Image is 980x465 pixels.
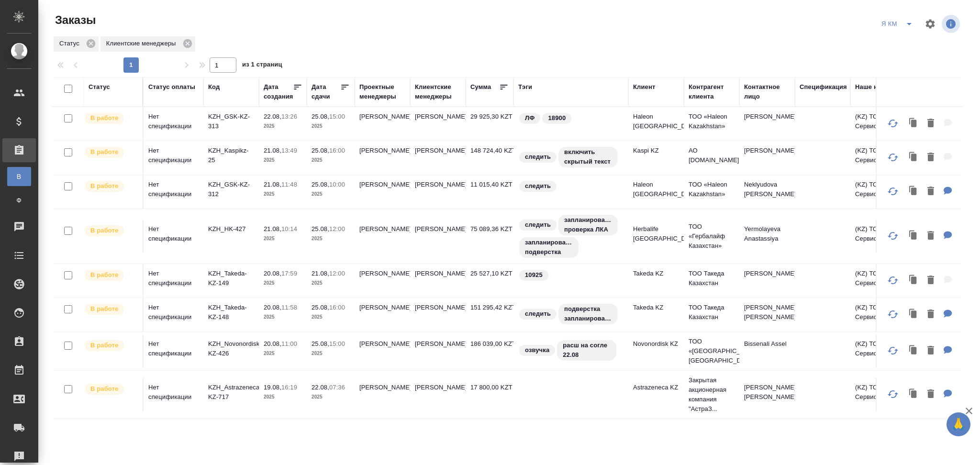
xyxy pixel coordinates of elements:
p: ЛФ [525,113,535,123]
button: Удалить [923,148,939,167]
button: Обновить [881,303,904,326]
div: следить [518,180,624,193]
div: следить, запланирована проверка ЛКА, запланирована подверстка [518,214,624,259]
p: 15:00 [329,340,345,347]
button: Клонировать [904,182,923,201]
td: [PERSON_NAME] [410,107,466,141]
p: 11:48 [281,181,297,188]
p: В работе [90,304,118,314]
p: 25.08, [312,340,329,347]
p: 16:00 [329,304,345,311]
p: В работе [90,270,118,280]
p: Haleon [GEOGRAPHIC_DATA] [633,180,679,199]
td: 151 295,42 KZT [466,298,513,332]
p: 2025 [264,234,302,244]
div: Выставляет ПМ после принятия заказа от КМа [84,269,138,282]
td: [PERSON_NAME] [355,334,410,368]
p: запланирована проверка ЛКА [564,215,612,234]
p: 15:00 [329,113,345,120]
p: 18900 [548,113,566,123]
td: 148 724,40 KZT [466,141,513,175]
td: [PERSON_NAME] [410,378,466,411]
p: В работе [90,147,118,157]
td: [PERSON_NAME] [739,264,795,298]
p: включить скрытый текст [564,147,612,166]
td: 186 039,00 KZT [466,334,513,368]
td: Нет спецификации [144,107,203,141]
p: 13:49 [281,147,297,154]
td: (KZ) ТОО «Атлас Лэнгвидж Сервисез» [850,334,965,368]
p: ТОО «Haleon Kazakhstan» [689,112,735,131]
td: (KZ) ТОО «Атлас Лэнгвидж Сервисез» [850,264,965,298]
p: Takeda KZ [633,269,679,278]
p: 2025 [264,122,302,131]
td: 29 925,30 KZT [466,107,513,141]
p: 2025 [312,312,350,322]
div: Клиентские менеджеры [100,36,195,52]
p: 2025 [264,155,302,165]
td: (KZ) ТОО «Атлас Лэнгвидж Сервисез» [850,175,965,209]
td: (KZ) ТОО «Атлас Лэнгвидж Сервисез» [850,107,965,141]
p: расш на согле 22.08 [563,341,611,360]
p: KZH_Takeda-KZ-148 [208,303,254,322]
td: Нет спецификации [144,141,203,175]
button: Клонировать [904,271,923,290]
p: 12:00 [329,225,345,232]
td: [PERSON_NAME] [739,141,795,175]
p: 16:19 [281,384,297,391]
p: ТОО «[GEOGRAPHIC_DATA] [GEOGRAPHIC_DATA]» [689,337,735,365]
p: В работе [90,113,118,123]
p: KZH_HK-427 [208,224,254,234]
td: [PERSON_NAME] [410,334,466,368]
div: Статус оплаты [148,82,195,92]
div: Код [208,82,220,92]
td: (KZ) ТОО «Атлас Лэнгвидж Сервисез» [850,378,965,411]
p: Клиентские менеджеры [106,39,179,48]
td: [PERSON_NAME] [355,175,410,209]
p: Takeda KZ [633,303,679,312]
p: 20.08, [264,340,281,347]
div: Дата сдачи [312,82,340,101]
p: KZH_Kaspikz-25 [208,146,254,165]
button: Клонировать [904,148,923,167]
p: Novonordisk KZ [633,339,679,349]
p: 17:59 [281,270,297,277]
p: Herbalife [GEOGRAPHIC_DATA] [633,224,679,244]
p: 20.08, [264,304,281,311]
p: 2025 [264,349,302,358]
p: Haleon [GEOGRAPHIC_DATA] [633,112,679,131]
div: Статус [89,82,110,92]
p: ТОО Такеда Казахстан [689,303,735,322]
button: Удалить [923,226,939,246]
div: Выставляет ПМ после принятия заказа от КМа [84,180,138,193]
span: Заказы [53,12,96,28]
button: Обновить [881,383,904,406]
p: следить [525,152,551,162]
button: Удалить [923,271,939,290]
p: 16:00 [329,147,345,154]
td: [PERSON_NAME] [355,264,410,298]
p: 2025 [312,349,350,358]
p: 2025 [312,392,350,402]
p: следить [525,309,551,319]
td: Нет спецификации [144,334,203,368]
p: 21.08, [264,225,281,232]
div: 10925 [518,269,624,282]
button: Обновить [881,339,904,362]
p: В работе [90,384,118,394]
div: Дата создания [264,82,293,101]
td: [PERSON_NAME] [410,298,466,332]
p: 25.08, [312,304,329,311]
button: Обновить [881,112,904,135]
td: [PERSON_NAME] [410,175,466,209]
p: 2025 [312,155,350,165]
p: 11:00 [281,340,297,347]
p: 2025 [312,189,350,199]
td: Нет спецификации [144,298,203,332]
p: 2025 [264,278,302,288]
button: Клонировать [904,226,923,246]
p: подверстка запланирована [564,304,612,323]
div: Контрагент клиента [689,82,735,101]
div: Клиентские менеджеры [415,82,461,101]
p: 25.08, [312,225,329,232]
